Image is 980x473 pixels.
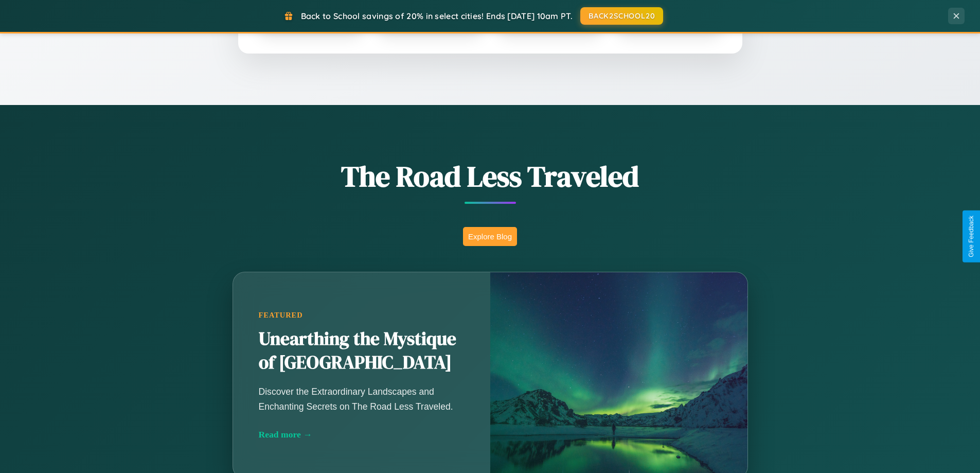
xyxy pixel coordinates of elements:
[301,11,573,21] span: Back to School savings of 20% in select cities! Ends [DATE] 10am PT.
[259,311,465,320] div: Featured
[182,156,799,196] h1: The Road Less Traveled
[968,216,975,257] div: Give Feedback
[259,327,465,375] h2: Unearthing the Mystique of [GEOGRAPHIC_DATA]
[259,429,465,440] div: Read more →
[463,227,517,246] button: Explore Blog
[580,7,663,25] button: BACK2SCHOOL20
[259,384,465,413] p: Discover the Extraordinary Landscapes and Enchanting Secrets on The Road Less Traveled.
